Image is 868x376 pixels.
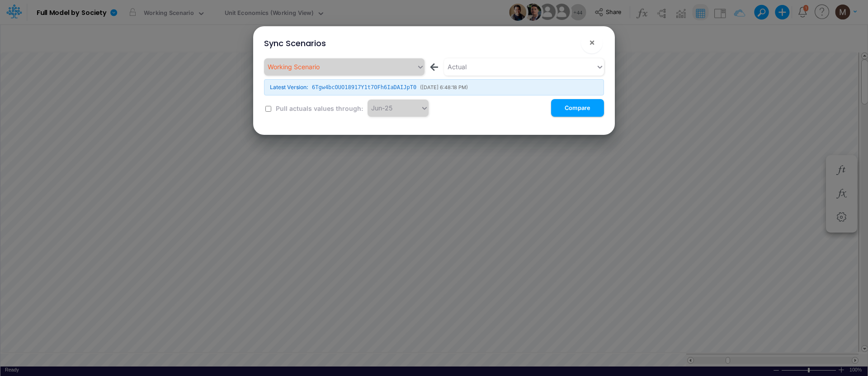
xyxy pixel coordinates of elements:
div: Actual [448,62,467,71]
button: Close [581,32,603,53]
span: ( [DATE] 6:48:18 PM ) [420,84,468,91]
span: × [589,37,595,48]
b: ← [429,60,439,73]
label: Pull actuals values through: [274,104,363,113]
span: 6Tgw4bcOUO18917Y1t7OFh6IaDAIJpT0 [312,83,416,91]
span: Latest Version: [270,83,308,91]
div: Sync Scenarios [264,37,326,49]
button: Compare [551,99,604,117]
